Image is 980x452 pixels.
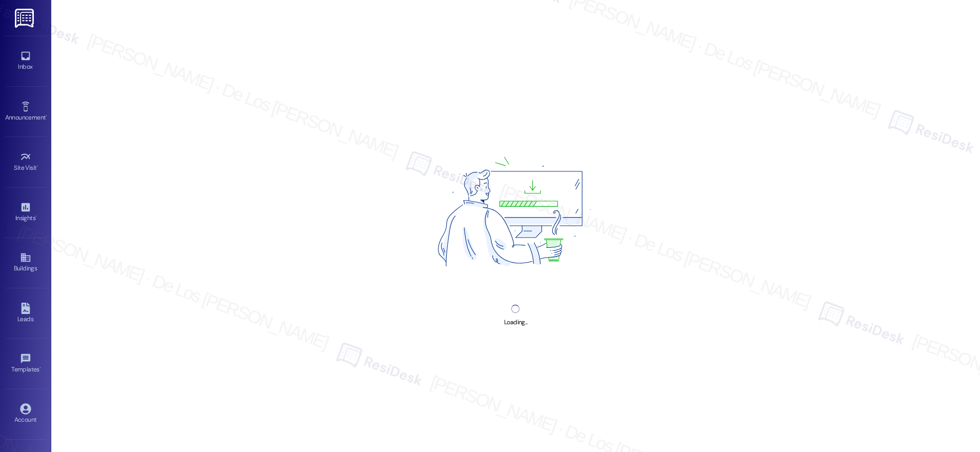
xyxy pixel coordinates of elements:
[5,199,46,226] a: Insights •
[39,364,41,371] span: •
[15,9,36,28] img: ResiDesk Logo
[5,47,46,75] a: Inbox
[35,213,37,220] span: •
[5,350,46,378] a: Templates •
[5,300,46,327] a: Leads
[5,400,46,428] a: Account
[46,112,47,120] span: •
[5,249,46,277] a: Buildings
[5,148,46,176] a: Site Visit •
[504,317,527,328] div: Loading...
[37,163,38,170] span: •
